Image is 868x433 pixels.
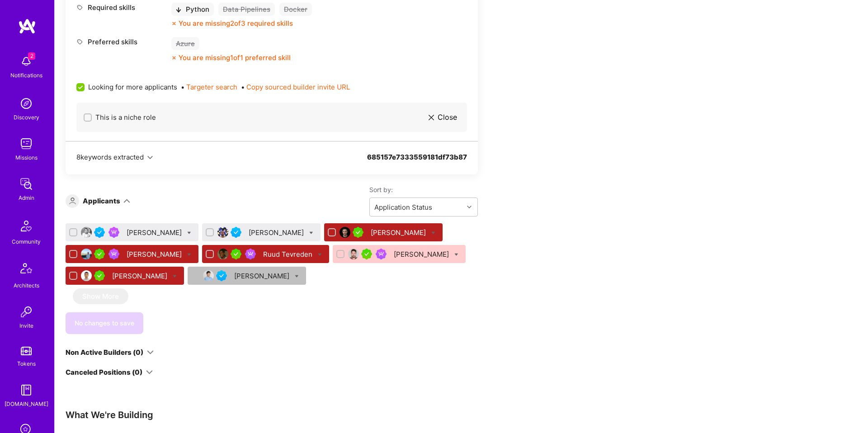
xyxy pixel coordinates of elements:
[15,215,37,237] img: Community
[217,249,228,259] img: User Avatar
[66,367,142,377] div: Canceled Positions (0)
[245,249,256,259] img: Been on Mission
[454,253,458,257] i: Bulk Status Update
[108,249,119,259] img: Been on Mission
[94,227,105,238] img: Vetted A.Teamer
[374,202,432,212] div: Application Status
[147,155,153,160] i: icon Chevron
[76,38,83,45] i: icon Tag
[171,37,199,50] div: Azure
[279,3,312,16] div: Docker
[426,110,460,125] button: Close
[17,175,35,193] img: admin teamwork
[127,249,184,259] div: [PERSON_NAME]
[21,347,32,355] img: tokens
[108,227,119,238] img: Been on Mission
[340,227,350,238] img: User Avatar
[369,185,478,194] label: Sort by:
[216,270,227,281] img: Vetted A.Teamer
[187,231,191,235] i: Bulk Status Update
[234,271,291,281] div: [PERSON_NAME]
[17,303,35,321] img: Invite
[231,249,241,259] img: A.Teamer in Residence
[217,227,228,238] img: User Avatar
[249,228,306,237] div: [PERSON_NAME]
[186,82,237,92] button: Targeter search
[66,409,608,421] div: What We're Building
[231,227,241,238] img: Vetted A.Teamer
[171,55,177,61] i: icon CloseOrange
[123,198,130,204] i: icon ArrowDown
[467,205,472,209] i: icon Chevron
[203,270,214,281] img: User Avatar
[19,321,33,330] div: Invite
[171,21,177,26] i: icon CloseOrange
[81,270,92,281] img: User Avatar
[112,271,169,281] div: [PERSON_NAME]
[15,259,37,281] img: Architects
[361,249,372,259] img: A.Teamer in Residence
[146,369,153,376] i: icon ArrowDown
[371,228,428,237] div: [PERSON_NAME]
[367,152,467,173] div: 685157e7333559181df73b87
[187,253,191,257] i: Bulk Status Update
[18,18,36,34] img: logo
[5,399,48,409] div: [DOMAIN_NAME]
[179,53,291,62] div: You are missing 1 of 1 preferred skill
[81,249,92,259] img: User Avatar
[218,3,275,16] div: Data Pipelines
[353,227,363,238] img: A.Teamer in Residence
[17,381,35,399] img: guide book
[171,3,214,16] div: Python
[76,4,83,11] i: icon Tag
[94,249,105,259] img: A.Teamer in Residence
[17,52,35,71] img: bell
[318,253,322,257] i: Bulk Status Update
[179,19,293,28] div: You are missing 2 of 3 required skills
[147,349,154,356] i: icon ArrowDown
[246,82,350,92] button: Copy sourced builder invite URL
[17,94,35,113] img: discovery
[14,281,39,290] div: Architects
[28,52,35,60] span: 2
[95,113,156,122] span: This is a niche role
[66,348,143,357] div: Non Active Builders (0)
[12,237,41,246] div: Community
[69,198,76,204] i: icon Applicant
[348,249,359,259] img: User Avatar
[394,249,451,259] div: [PERSON_NAME]
[181,82,237,92] span: •
[81,227,92,238] img: User Avatar
[241,82,350,92] span: •
[17,359,36,368] div: Tokens
[19,193,34,202] div: Admin
[88,82,177,92] span: Looking for more applicants
[73,288,128,304] button: Show More
[76,3,167,12] div: Required skills
[10,71,42,80] div: Notifications
[263,249,314,259] div: Ruud Tevreden
[14,113,39,122] div: Discovery
[173,274,177,278] i: Bulk Status Update
[295,274,299,278] i: Bulk Status Update
[176,7,181,13] i: icon BlackArrowDown
[15,153,38,162] div: Missions
[17,135,35,153] img: teamwork
[76,152,153,162] button: 8keywords extracted
[429,115,434,120] i: icon Close
[376,249,387,259] img: Been on Mission
[76,37,167,47] div: Preferred skills
[431,231,435,235] i: Bulk Status Update
[94,270,105,281] img: A.Teamer in Residence
[83,196,120,206] div: Applicants
[438,113,457,122] span: Close
[309,231,313,235] i: Bulk Status Update
[127,228,184,237] div: [PERSON_NAME]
